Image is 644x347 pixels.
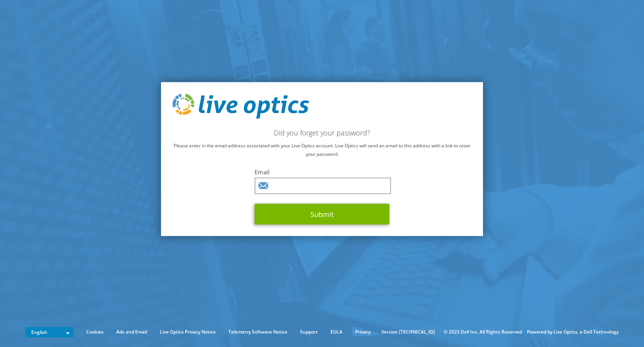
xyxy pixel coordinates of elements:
[527,328,619,336] li: Powered by Live Optics, a Dell Technology
[173,142,471,158] p: Please enter in the email address associated with your Live Optics account. Live Optics will send...
[255,168,389,176] label: Email
[80,328,109,336] a: Cookies
[325,328,348,336] a: EULA
[173,93,309,119] img: live_optics_svg.svg
[349,328,376,336] a: Privacy
[377,328,439,336] li: Version [TECHNICAL_ID]
[255,204,389,225] button: Submit
[111,328,153,336] a: Ads and Email
[223,328,293,336] a: Telemetry Software Notice
[154,328,221,336] a: Live Optics Privacy Notice
[440,328,526,336] li: © 2025 Dell Inc. All Rights Reserved
[294,328,324,336] a: Support
[173,128,471,137] h2: Did you forget your password?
